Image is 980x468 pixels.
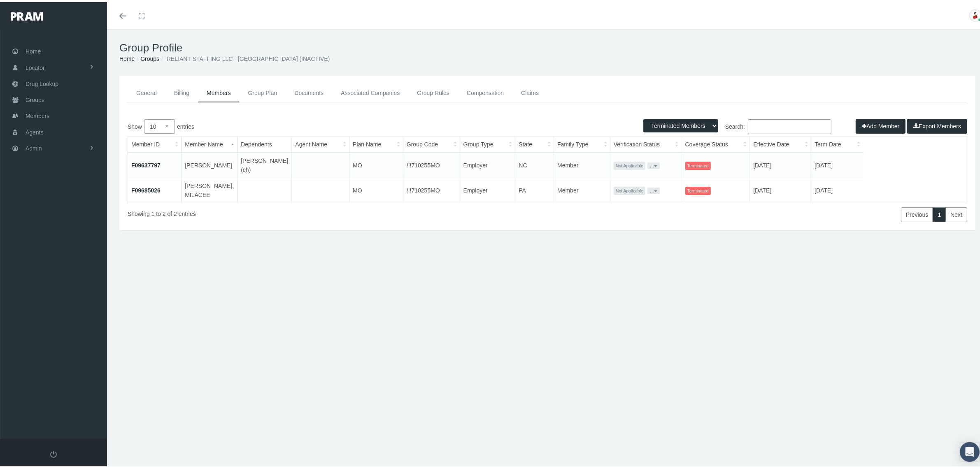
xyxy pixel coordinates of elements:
a: 1 [933,205,946,220]
td: [DATE] [811,151,864,176]
a: Billing [165,82,198,100]
a: Documents [286,82,332,100]
a: Members [198,82,239,100]
th: Term Date: activate to sort column ascending [811,134,864,151]
div: Open Intercom Messenger [960,440,980,460]
td: [DATE] [811,176,864,201]
th: Coverage Status: activate to sort column ascending [682,134,750,151]
label: Show entries [128,117,547,132]
td: NC [515,151,554,176]
button: ... [647,185,660,192]
th: Verification Status: activate to sort column ascending [610,134,682,151]
td: MO [349,176,403,201]
a: Associated Companies [332,82,408,100]
th: Group Type: activate to sort column ascending [460,134,515,151]
span: Terminated [685,160,711,168]
a: General [128,82,165,100]
th: Member Name: activate to sort column descending [182,134,237,151]
td: Member [554,176,610,201]
td: [PERSON_NAME] [182,151,237,176]
th: Agent Name: activate to sort column ascending [292,134,349,151]
h1: Group Profile [119,39,975,52]
span: Drug Lookup [26,74,58,90]
td: !!!710255MO [403,176,460,201]
input: Search: [748,117,831,132]
span: Not Applicable [614,160,645,168]
span: Members [26,106,49,122]
span: Home [26,42,41,57]
th: Dependents [237,134,292,151]
span: Admin [26,139,42,154]
td: [PERSON_NAME], MILACEE [182,176,237,201]
button: Export Members [907,117,967,132]
span: RELIANT STAFFING LLC - [GEOGRAPHIC_DATA] (INACTIVE) [167,53,330,60]
a: Previous [901,205,933,220]
td: [PERSON_NAME](ch) [237,151,292,176]
span: Groups [26,90,44,106]
a: Group Rules [408,82,458,100]
td: Employer [460,176,515,201]
a: Home [119,53,135,60]
td: PA [515,176,554,201]
button: ... [647,160,660,167]
th: State: activate to sort column ascending [515,134,554,151]
a: Claims [512,82,547,100]
td: !!!710255MO [403,151,460,176]
span: Not Applicable [614,185,645,193]
th: Group Code: activate to sort column ascending [403,134,460,151]
th: Plan Name: activate to sort column ascending [349,134,403,151]
a: Compensation [458,82,512,100]
button: Add Member [856,117,906,132]
th: Effective Date: activate to sort column ascending [750,134,811,151]
td: Member [554,151,610,176]
td: [DATE] [750,151,811,176]
span: Locator [26,58,45,74]
span: Terminated [685,185,711,193]
span: Agents [26,123,44,138]
a: Group Plan [240,82,286,100]
a: F09685026 [131,185,161,192]
td: MO [349,151,403,176]
label: Search: [547,117,831,132]
a: F09637797 [131,160,161,167]
td: [DATE] [750,176,811,201]
a: Groups [140,53,159,60]
a: Next [945,205,967,220]
td: Employer [460,151,515,176]
th: Family Type: activate to sort column ascending [554,134,610,151]
th: Member ID: activate to sort column ascending [128,134,182,151]
img: PRAM_20_x_78.png [11,10,43,19]
select: Showentries [144,117,175,132]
